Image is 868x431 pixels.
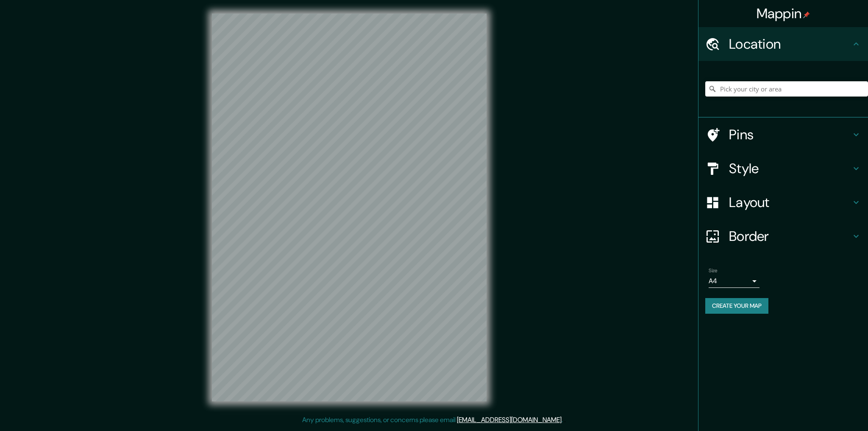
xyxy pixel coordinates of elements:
div: . [564,415,566,425]
img: pin-icon.png [803,11,810,18]
h4: Style [729,160,851,177]
div: Pins [698,118,868,152]
div: Layout [698,185,868,219]
h4: Mappin [757,5,810,22]
div: Location [698,27,868,61]
p: Any problems, suggestions, or concerns please email . [302,415,563,425]
div: Border [698,219,868,253]
h4: Layout [729,194,851,211]
div: A4 [709,274,759,288]
canvas: Map [212,14,487,401]
div: . [563,415,564,425]
label: Size [709,267,718,274]
input: Pick your city or area [705,81,868,97]
h4: Border [729,228,851,245]
a: [EMAIL_ADDRESS][DOMAIN_NAME] [457,415,562,424]
button: Create your map [705,298,768,314]
h4: Pins [729,126,851,143]
h4: Location [729,36,851,52]
div: Style [698,152,868,185]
